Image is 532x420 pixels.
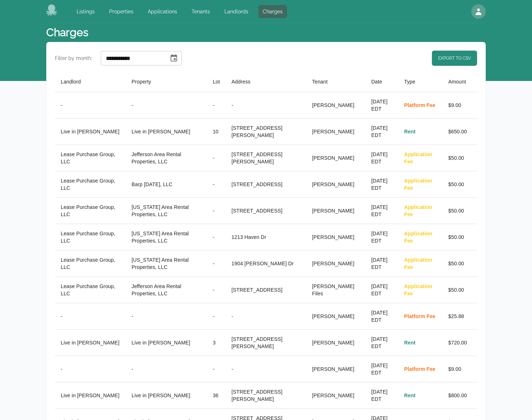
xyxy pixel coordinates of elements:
[404,102,436,108] span: Platform Fee
[226,145,306,171] th: [STREET_ADDRESS][PERSON_NAME]
[306,119,366,145] th: [PERSON_NAME]
[226,382,306,409] th: [STREET_ADDRESS][PERSON_NAME]
[365,72,398,92] th: Date
[306,277,366,303] th: [PERSON_NAME] Files
[365,277,398,303] th: [DATE] EDT
[404,129,416,134] span: Rent
[55,145,126,171] th: Lease Purchase Group, LLC
[306,224,366,250] th: [PERSON_NAME]
[442,356,477,382] td: $9.00
[126,224,207,250] th: [US_STATE] Area Rental Properties, LLC
[258,5,287,18] a: Charges
[207,382,226,409] th: 36
[365,356,398,382] th: [DATE] EDT
[226,356,306,382] th: -
[226,198,306,224] th: [STREET_ADDRESS]
[365,119,398,145] th: [DATE] EDT
[306,250,366,277] th: [PERSON_NAME]
[55,198,126,224] th: Lease Purchase Group, LLC
[365,250,398,277] th: [DATE] EDT
[404,313,436,319] span: Platform Fee
[404,283,432,296] span: Application Fee
[126,198,207,224] th: [US_STATE] Area Rental Properties, LLC
[126,382,207,409] th: Live in [PERSON_NAME]
[442,145,477,171] td: $50.00
[226,277,306,303] th: [STREET_ADDRESS]
[442,303,477,330] td: $25.88
[442,277,477,303] td: $50.00
[207,356,226,382] th: -
[126,145,207,171] th: Jefferson Area Rental Properties, LLC
[306,303,366,330] th: [PERSON_NAME]
[207,224,226,250] th: -
[404,151,432,164] span: Application Fee
[442,171,477,198] td: $50.00
[398,72,442,92] th: Type
[220,5,253,18] a: Landlords
[167,51,181,65] button: Choose date, selected date is Aug 1, 2025
[365,303,398,330] th: [DATE] EDT
[404,340,416,346] span: Rent
[226,224,306,250] th: 1213 Haven Dr
[442,224,477,250] td: $50.00
[126,92,207,119] th: -
[442,330,477,356] td: $720.00
[365,92,398,119] th: [DATE] EDT
[365,171,398,198] th: [DATE] EDT
[404,366,436,372] span: Platform Fee
[207,72,226,92] th: Lot
[126,356,207,382] th: -
[432,51,477,66] a: Export to CSV
[207,303,226,330] th: -
[365,224,398,250] th: [DATE] EDT
[55,303,126,330] th: -
[442,92,477,119] td: $9.00
[404,178,432,191] span: Application Fee
[226,92,306,119] th: -
[226,72,306,92] th: Address
[365,198,398,224] th: [DATE] EDT
[55,72,126,92] th: Landlord
[365,145,398,171] th: [DATE] EDT
[404,393,416,398] span: Rent
[226,303,306,330] th: -
[306,330,366,356] th: [PERSON_NAME]
[226,250,306,277] th: 1904 [PERSON_NAME] Dr
[126,250,207,277] th: [US_STATE] Area Rental Properties, LLC
[306,171,366,198] th: [PERSON_NAME]
[306,382,366,409] th: [PERSON_NAME]
[442,119,477,145] td: $650.00
[46,26,88,39] h1: Charges
[306,145,366,171] th: [PERSON_NAME]
[306,72,366,92] th: Tenant
[126,303,207,330] th: -
[72,5,99,18] a: Listings
[365,382,398,409] th: [DATE] EDT
[207,250,226,277] th: -
[126,171,207,198] th: Barp [DATE], LLC
[207,330,226,356] th: 3
[126,72,207,92] th: Property
[404,257,432,270] span: Application Fee
[126,330,207,356] th: Live in [PERSON_NAME]
[207,277,226,303] th: -
[207,145,226,171] th: -
[126,119,207,145] th: Live in [PERSON_NAME]
[226,119,306,145] th: [STREET_ADDRESS][PERSON_NAME]
[226,330,306,356] th: [STREET_ADDRESS][PERSON_NAME]
[226,171,306,198] th: [STREET_ADDRESS]
[306,198,366,224] th: [PERSON_NAME]
[55,250,126,277] th: Lease Purchase Group, LLC
[126,277,207,303] th: Jefferson Area Rental Properties, LLC
[207,171,226,198] th: -
[306,356,366,382] th: [PERSON_NAME]
[404,231,432,244] span: Application Fee
[55,224,126,250] th: Lease Purchase Group, LLC
[306,92,366,119] th: [PERSON_NAME]
[187,5,214,18] a: Tenants
[55,92,126,119] th: -
[365,330,398,356] th: [DATE] EDT
[55,356,126,382] th: -
[105,5,138,18] a: Properties
[404,204,432,217] span: Application Fee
